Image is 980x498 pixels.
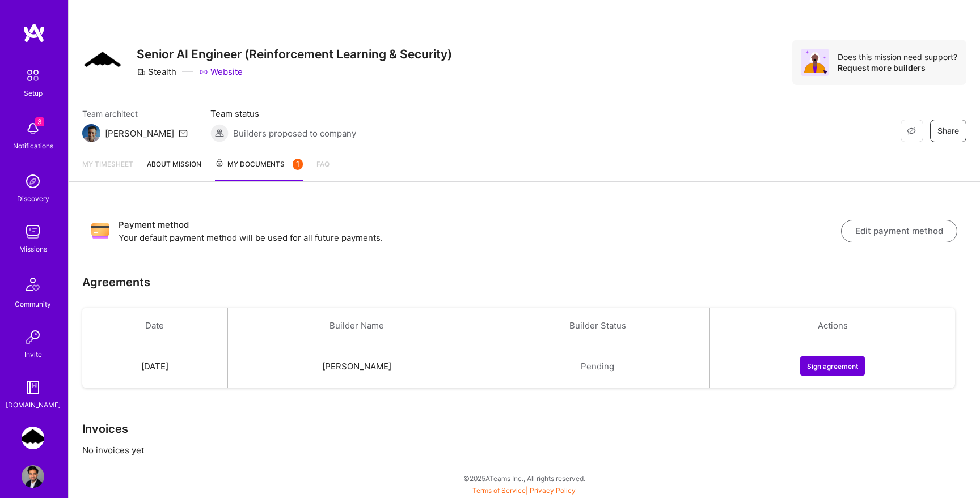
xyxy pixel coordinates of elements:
th: Builder Status [485,308,710,344]
th: Date [82,308,227,344]
div: Missions [19,243,47,255]
i: icon Mail [179,129,188,138]
img: discovery [22,170,44,193]
a: FAQ [316,158,330,181]
div: Pending [499,360,696,372]
h3: Payment method [119,218,841,232]
a: Terms of Service [472,486,526,495]
h3: Invoices [82,422,966,436]
div: Community [15,298,51,310]
img: Company Logo [82,49,123,71]
span: 3 [35,117,44,126]
th: Actions [710,308,955,344]
a: My Documents1 [215,158,303,181]
h3: Agreements [82,275,150,289]
img: Payment method [91,222,109,240]
a: About Mission [147,158,201,181]
a: User Avatar [19,465,47,488]
p: Your default payment method will be used for all future payments. [119,232,841,244]
img: Stealth Startup: Senior AI Engineer (Reinforcement Learning & Security) [22,427,44,449]
span: Builders proposed to company [233,127,356,139]
div: Stealth [137,66,176,78]
button: Edit payment method [841,220,957,242]
h3: Senior AI Engineer (Reinforcement Learning & Security) [137,47,452,61]
img: guide book [22,376,44,399]
span: | [472,486,576,495]
span: Share [937,125,959,137]
img: setup [21,63,45,87]
i: icon EyeClosed [907,126,916,135]
img: teamwork [22,220,44,243]
td: [PERSON_NAME] [227,344,485,389]
div: Discovery [17,193,49,205]
div: © 2025 ATeams Inc., All rights reserved. [68,464,980,492]
a: Website [199,66,243,78]
img: User Avatar [22,465,44,488]
img: Team Architect [82,124,100,142]
th: Builder Name [227,308,485,344]
span: Team architect [82,108,188,120]
a: Privacy Policy [530,486,576,495]
a: My timesheet [82,158,133,181]
a: Stealth Startup: Senior AI Engineer (Reinforcement Learning & Security) [19,427,47,449]
img: bell [22,117,44,140]
div: Invite [24,348,42,360]
div: 1 [293,159,303,170]
p: No invoices yet [82,444,966,456]
td: [DATE] [82,344,227,389]
div: Notifications [13,140,53,152]
img: Builders proposed to company [210,124,229,142]
div: Request more builders [838,62,957,73]
span: My Documents [215,158,303,171]
span: Team status [210,108,356,120]
button: Share [930,120,966,142]
div: Does this mission need support? [838,52,957,62]
button: Sign agreement [800,356,865,376]
img: Invite [22,326,44,348]
i: icon CompanyGray [137,67,146,76]
img: Community [19,271,47,298]
div: [DOMAIN_NAME] [6,399,61,411]
img: logo [23,23,45,43]
img: Avatar [801,49,829,76]
div: [PERSON_NAME] [105,127,174,139]
div: Setup [24,87,43,99]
